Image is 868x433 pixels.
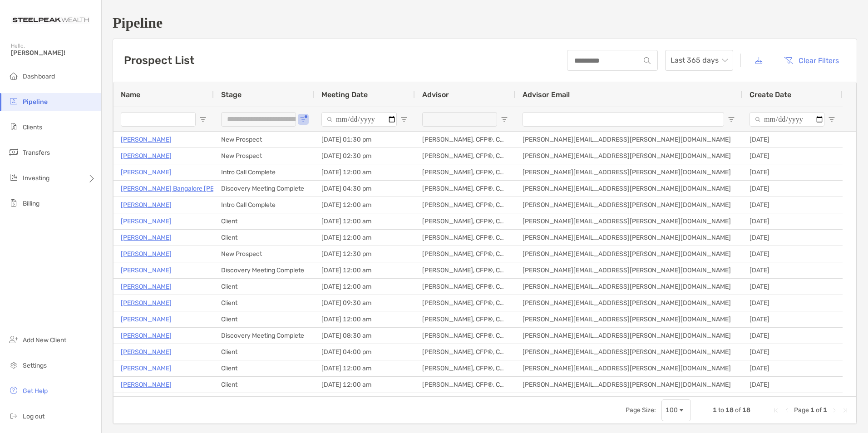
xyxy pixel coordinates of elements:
[214,328,314,344] div: Discovery Meeting Complete
[314,230,415,246] div: [DATE] 12:00 am
[725,406,734,414] span: 18
[214,246,314,262] div: New Prospect
[742,393,843,409] div: [DATE]
[214,377,314,393] div: Client
[794,406,809,414] span: Page
[214,393,314,409] div: Client
[415,164,515,180] div: [PERSON_NAME], CFP®, CDFA®
[121,232,172,243] p: [PERSON_NAME]
[515,181,742,197] div: [PERSON_NAME][EMAIL_ADDRESS][PERSON_NAME][DOMAIN_NAME]
[121,150,172,162] a: [PERSON_NAME]
[121,346,172,358] a: [PERSON_NAME]
[772,407,779,414] div: First Page
[121,363,172,374] a: [PERSON_NAME]
[121,379,172,390] p: [PERSON_NAME]
[750,90,791,99] span: Create Date
[8,410,19,421] img: logout icon
[742,360,843,376] div: [DATE]
[121,297,172,309] a: [PERSON_NAME]
[828,116,835,123] button: Open Filter Menu
[214,262,314,278] div: Discovery Meeting Complete
[783,407,790,414] div: Previous Page
[728,116,735,123] button: Open Filter Menu
[121,248,172,260] a: [PERSON_NAME]
[415,213,515,229] div: [PERSON_NAME], CFP®, CDFA®
[214,360,314,376] div: Client
[214,230,314,246] div: Client
[415,246,515,262] div: [PERSON_NAME], CFP®, CDFA®
[523,90,570,99] span: Advisor Email
[515,230,742,246] div: [PERSON_NAME][EMAIL_ADDRESS][PERSON_NAME][DOMAIN_NAME]
[515,246,742,262] div: [PERSON_NAME][EMAIL_ADDRESS][PERSON_NAME][DOMAIN_NAME]
[415,360,515,376] div: [PERSON_NAME], CFP®, CDFA®
[321,112,397,127] input: Meeting Date Filter Input
[113,15,857,31] h1: Pipeline
[415,377,515,393] div: [PERSON_NAME], CFP®, CDFA®
[742,230,843,246] div: [DATE]
[23,387,48,395] span: Get Help
[515,377,742,393] div: [PERSON_NAME][EMAIL_ADDRESS][PERSON_NAME][DOMAIN_NAME]
[121,216,172,227] a: [PERSON_NAME]
[742,311,843,327] div: [DATE]
[214,344,314,360] div: Client
[8,385,19,396] img: get-help icon
[214,148,314,164] div: New Prospect
[415,279,515,295] div: [PERSON_NAME], CFP®, CDFA®
[515,148,742,164] div: [PERSON_NAME][EMAIL_ADDRESS][PERSON_NAME][DOMAIN_NAME]
[121,330,172,341] p: [PERSON_NAME]
[742,377,843,393] div: [DATE]
[742,279,843,295] div: [DATE]
[666,406,678,414] div: 100
[314,328,415,344] div: [DATE] 08:30 am
[121,183,255,194] p: [PERSON_NAME] Bangalore [PERSON_NAME]
[415,262,515,278] div: [PERSON_NAME], CFP®, CDFA®
[823,406,827,414] span: 1
[735,406,741,414] span: of
[121,167,172,178] a: [PERSON_NAME]
[121,395,172,407] a: [PERSON_NAME]
[314,148,415,164] div: [DATE] 02:30 pm
[121,134,172,145] a: [PERSON_NAME]
[626,406,656,414] div: Page Size:
[671,50,728,70] span: Last 365 days
[314,344,415,360] div: [DATE] 04:00 pm
[23,149,50,157] span: Transfers
[831,407,838,414] div: Next Page
[121,314,172,325] p: [PERSON_NAME]
[523,112,724,127] input: Advisor Email Filter Input
[8,70,19,81] img: dashboard icon
[415,344,515,360] div: [PERSON_NAME], CFP®, CDFA®
[23,98,48,106] span: Pipeline
[23,73,55,80] span: Dashboard
[742,132,843,148] div: [DATE]
[661,399,691,421] div: Page Size
[515,295,742,311] div: [PERSON_NAME][EMAIL_ADDRESS][PERSON_NAME][DOMAIN_NAME]
[816,406,822,414] span: of
[8,172,19,183] img: investing icon
[314,295,415,311] div: [DATE] 09:30 am
[422,90,449,99] span: Advisor
[121,281,172,292] a: [PERSON_NAME]
[23,200,39,207] span: Billing
[8,96,19,107] img: pipeline icon
[515,197,742,213] div: [PERSON_NAME][EMAIL_ADDRESS][PERSON_NAME][DOMAIN_NAME]
[8,197,19,208] img: billing icon
[124,54,194,67] h3: Prospect List
[742,295,843,311] div: [DATE]
[214,181,314,197] div: Discovery Meeting Complete
[214,279,314,295] div: Client
[515,213,742,229] div: [PERSON_NAME][EMAIL_ADDRESS][PERSON_NAME][DOMAIN_NAME]
[515,360,742,376] div: [PERSON_NAME][EMAIL_ADDRESS][PERSON_NAME][DOMAIN_NAME]
[742,328,843,344] div: [DATE]
[121,199,172,211] p: [PERSON_NAME]
[742,181,843,197] div: [DATE]
[214,164,314,180] div: Intro Call Complete
[314,279,415,295] div: [DATE] 12:00 am
[8,147,19,157] img: transfers icon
